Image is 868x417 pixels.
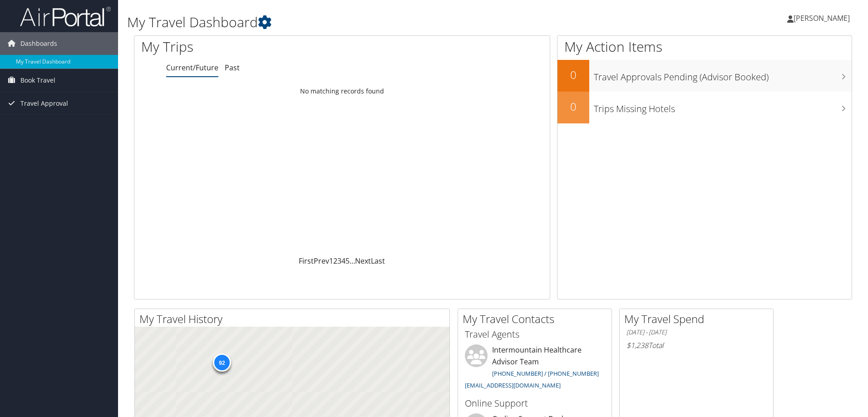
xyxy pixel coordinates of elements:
[20,6,111,27] img: airportal-logo.png
[594,66,852,83] h3: Travel Approvals Pending (Advisor Booked)
[465,397,605,410] h3: Online Support
[626,328,766,337] h6: [DATE] - [DATE]
[350,256,355,266] span: …
[225,63,240,73] a: Past
[329,256,333,266] a: 1
[465,328,605,341] h3: Travel Agents
[20,32,57,55] span: Dashboards
[212,353,231,372] div: 92
[139,311,449,327] h2: My Travel History
[460,344,609,393] li: Intermountain Healthcare Advisor Team
[166,63,218,73] a: Current/Future
[141,37,370,56] h1: My Trips
[465,381,561,389] a: [EMAIL_ADDRESS][DOMAIN_NAME]
[557,67,589,83] h2: 0
[371,256,385,266] a: Last
[314,256,329,266] a: Prev
[337,256,341,266] a: 3
[787,5,859,32] a: [PERSON_NAME]
[624,311,773,327] h2: My Travel Spend
[463,311,612,327] h2: My Travel Contacts
[134,83,550,99] td: No matching records found
[345,256,350,266] a: 5
[20,69,55,92] span: Book Travel
[626,340,648,350] span: $1,238
[333,256,337,266] a: 2
[626,340,766,350] h6: Total
[355,256,371,266] a: Next
[557,60,852,92] a: 0Travel Approvals Pending (Advisor Booked)
[794,13,850,23] span: [PERSON_NAME]
[127,13,615,32] h1: My Travel Dashboard
[557,99,589,114] h2: 0
[557,37,852,56] h1: My Action Items
[299,256,314,266] a: First
[594,98,852,115] h3: Trips Missing Hotels
[557,92,852,123] a: 0Trips Missing Hotels
[341,256,345,266] a: 4
[492,369,599,378] a: [PHONE_NUMBER] / [PHONE_NUMBER]
[20,92,68,115] span: Travel Approval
